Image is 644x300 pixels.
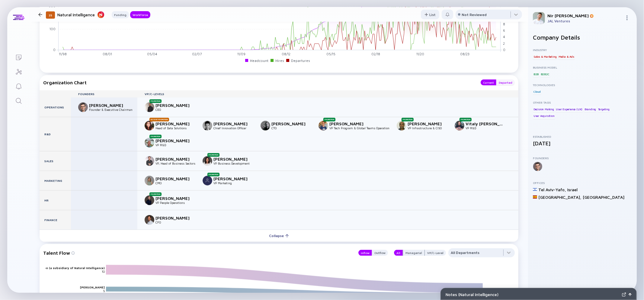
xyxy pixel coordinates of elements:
div: Collapse [266,231,293,240]
tspan: 02/07 [192,52,202,56]
div: Israel [567,187,578,192]
tspan: 02/18 [371,52,380,56]
button: Outflow [372,250,388,256]
div: Promotion [149,135,162,138]
div: Business Model [533,66,632,69]
div: List [421,10,439,19]
img: Menu [625,15,630,20]
button: Workforce [130,11,150,18]
tspan: 11/98 [59,52,67,56]
img: Yariv Lukach picture [145,138,154,147]
button: Managerial [403,250,425,256]
tspan: 08/23 [460,52,470,56]
div: CFO [155,221,195,224]
button: Collapse [40,230,518,242]
div: JAL Ventures [547,19,622,23]
img: Expand Notes [622,292,626,297]
text: 5 [103,289,105,293]
div: HR [40,191,71,210]
img: Nir Profile Picture [533,12,545,24]
tspan: 08/12 [282,52,291,56]
tspan: 6 [503,28,505,32]
div: Funding [112,12,129,18]
div: CTO [271,126,311,130]
button: All [394,250,403,256]
a: Lists [7,50,30,64]
img: Oren Bajayo picture [203,121,212,131]
div: Promotion [149,192,162,196]
h2: Company Details [533,34,632,41]
img: Open Notes [629,293,632,296]
img: Spain Flag [533,195,537,199]
button: Current [481,79,496,85]
tspan: 08/01 [103,52,112,56]
div: Founders [533,156,632,160]
a: Reminders [7,79,30,93]
div: [PERSON_NAME] [155,196,195,201]
div: Sales & Marketing [533,53,557,60]
div: Workforce [130,12,150,18]
tspan: 05/04 [147,52,157,56]
img: Yaniv Orkabi picture [319,121,328,131]
div: [GEOGRAPHIC_DATA] [583,195,624,200]
div: Cloud [533,89,541,95]
div: VP Tech Program & Global Teams Operation [329,126,389,130]
div: Established [533,135,632,138]
div: Notes ( Natural Intelligence ) [446,292,620,297]
div: [PERSON_NAME] [89,103,129,108]
div: Nir [PERSON_NAME] [547,13,622,18]
div: [PERSON_NAME] [329,121,369,126]
div: Other Tags [533,101,632,104]
div: [PERSON_NAME] [155,138,195,143]
a: Investor Map [7,64,30,79]
div: [PERSON_NAME] [155,156,195,162]
tspan: 11/20 [416,52,424,56]
div: [PERSON_NAME] [213,176,253,181]
div: [PERSON_NAME] [155,121,195,126]
div: Promotion [460,118,472,121]
div: Promotion [207,153,219,157]
div: Branding [584,106,597,112]
div: Operations [40,98,71,117]
div: [PERSON_NAME] [155,176,195,181]
div: Recent Promotion [149,118,169,121]
div: Organization Chart [43,79,475,85]
button: VP/C-Level [425,250,446,256]
img: Hila Gil-Dotan picture [145,176,154,185]
img: Lior Schachter picture [261,121,270,131]
img: Caroline Seror picture [203,156,212,166]
div: VP People Operations [155,201,195,205]
div: CEO [155,108,195,111]
div: Vitaly [PERSON_NAME] [466,121,505,126]
div: Decision Making [533,106,555,112]
div: CMO [155,181,195,185]
div: VP, Head of Business Sectors [155,162,195,165]
div: Founders [71,92,137,96]
div: Offices [533,181,632,185]
button: Funding [112,11,129,18]
div: R&D [40,117,71,151]
div: Inflow [358,250,372,256]
div: Marketing [40,171,71,190]
tspan: 8 [503,22,505,26]
div: [PERSON_NAME] [213,156,253,162]
img: Idan Weissben picture [145,195,154,205]
div: 25 [46,11,55,19]
img: Vitaly Futoriansky picture [455,121,464,131]
div: [DATE] [533,140,632,147]
div: VP Infrastructure & CISO [408,126,447,130]
img: Israel Flag [533,187,537,192]
div: VP R&D [466,126,505,130]
div: Head of Data Solutions [155,126,195,130]
div: Sales [40,151,71,171]
tspan: 0 [53,48,56,52]
div: Technologies [533,83,632,87]
div: B2B2C [540,71,550,77]
div: Media & Ads [558,53,575,60]
div: VP/C-Levels [137,92,518,96]
img: Igal Korach picture [397,121,406,131]
div: Promotion [149,99,162,103]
